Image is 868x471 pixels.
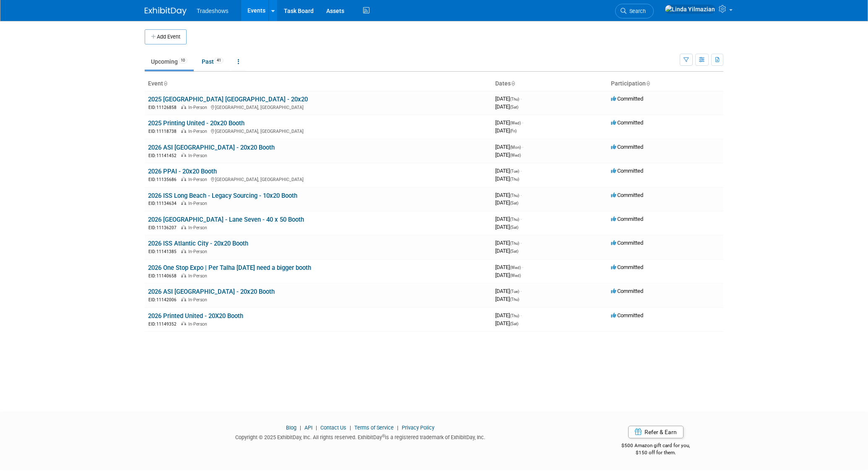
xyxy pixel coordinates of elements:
span: [DATE] [495,216,522,222]
button: Add Event [145,29,187,44]
a: Contact Us [320,424,346,431]
a: 2026 ISS Long Beach - Legacy Sourcing - 10x20 Booth [148,192,297,199]
img: Linda Yilmazian [665,5,715,14]
img: In-Person Event [181,153,186,157]
span: Committed [611,264,643,270]
span: (Wed) [510,121,521,125]
span: In-Person [188,153,210,158]
span: Committed [611,96,643,102]
span: (Wed) [510,265,521,270]
span: (Sat) [510,201,518,205]
span: | [298,424,303,431]
a: Blog [286,424,296,431]
span: (Wed) [510,153,521,158]
span: | [348,424,353,431]
span: | [314,424,319,431]
span: In-Person [188,321,210,327]
a: Past41 [195,54,230,70]
span: [DATE] [495,104,518,110]
img: In-Person Event [181,201,186,205]
span: EID: 11118738 [148,129,180,134]
a: Refer & Earn [628,426,683,438]
img: ExhibitDay [145,7,187,16]
span: [DATE] [495,192,522,198]
a: 2026 PPAI - 20x20 Booth [148,168,217,175]
span: - [520,312,522,318]
span: (Sat) [510,321,518,326]
a: 2026 ASI [GEOGRAPHIC_DATA] - 20x20 Booth [148,288,275,295]
div: [GEOGRAPHIC_DATA], [GEOGRAPHIC_DATA] [148,104,489,111]
span: - [522,144,523,150]
span: EID: 11135686 [148,177,180,182]
th: Dates [492,77,608,91]
span: [DATE] [495,272,521,278]
span: - [520,96,522,102]
span: - [520,168,522,174]
span: (Mon) [510,145,521,150]
span: Committed [611,168,643,174]
span: [DATE] [495,296,519,302]
span: In-Person [188,129,210,134]
span: Committed [611,144,643,150]
sup: ® [382,434,385,438]
img: In-Person Event [181,105,186,109]
span: (Thu) [510,313,519,318]
a: API [304,424,312,431]
div: [GEOGRAPHIC_DATA], [GEOGRAPHIC_DATA] [148,176,489,183]
span: - [520,192,522,198]
span: Committed [611,312,643,318]
span: In-Person [188,105,210,110]
span: EID: 11141452 [148,153,180,158]
img: In-Person Event [181,177,186,181]
img: In-Person Event [181,129,186,133]
span: - [522,119,523,126]
span: (Sat) [510,249,518,254]
a: Search [615,4,654,18]
span: (Fri) [510,129,517,133]
span: (Tue) [510,289,519,294]
span: 10 [178,57,187,64]
span: [DATE] [495,168,522,174]
div: $150 off for them. [588,449,724,456]
span: [DATE] [495,144,523,150]
span: - [520,288,522,294]
a: Terms of Service [354,424,394,431]
div: Copyright © 2025 ExhibitDay, Inc. All rights reserved. ExhibitDay is a registered trademark of Ex... [145,432,576,441]
img: In-Person Event [181,225,186,229]
th: Event [145,77,492,91]
span: EID: 11134634 [148,201,180,206]
span: In-Person [188,177,210,182]
span: EID: 11136207 [148,225,180,230]
span: [DATE] [495,176,519,182]
span: (Wed) [510,273,521,278]
span: (Thu) [510,193,519,198]
span: [DATE] [495,127,517,134]
span: (Sat) [510,225,518,230]
img: In-Person Event [181,321,186,326]
span: [DATE] [495,224,518,230]
a: 2026 Printed United - 20X20 Booth [148,312,243,320]
img: In-Person Event [181,249,186,253]
span: [DATE] [495,199,518,206]
span: (Thu) [510,177,519,181]
span: In-Person [188,297,210,303]
span: - [520,216,522,222]
span: [DATE] [495,248,518,254]
span: In-Person [188,225,210,230]
div: [GEOGRAPHIC_DATA], [GEOGRAPHIC_DATA] [148,127,489,135]
span: (Thu) [510,241,519,246]
a: 2026 [GEOGRAPHIC_DATA] - Lane Seven - 40 x 50 Booth [148,216,304,223]
span: Committed [611,192,643,198]
a: 2026 ASI [GEOGRAPHIC_DATA] - 20x20 Booth [148,144,275,151]
a: Sort by Start Date [511,80,515,87]
span: In-Person [188,201,210,206]
span: | [395,424,400,431]
div: $500 Amazon gift card for you, [588,437,724,456]
span: [DATE] [495,320,518,326]
span: Committed [611,119,643,126]
span: EID: 11149352 [148,322,180,326]
span: - [520,240,522,246]
a: Privacy Policy [402,424,434,431]
span: [DATE] [495,240,522,246]
span: EID: 11141385 [148,249,180,254]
